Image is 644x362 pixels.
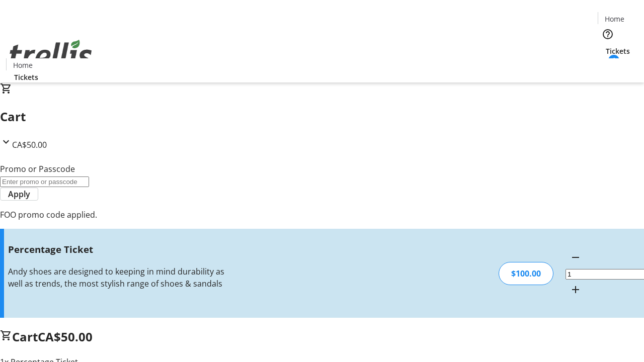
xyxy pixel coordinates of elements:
button: Decrement by one [566,247,586,267]
a: Home [598,14,630,24]
button: Help [598,24,618,44]
h3: Percentage Ticket [8,242,228,256]
span: CA$50.00 [12,139,47,150]
a: Home [7,60,39,70]
div: Andy shoes are designed to keeping in mind durability as well as trends, the most stylish range o... [8,265,228,290]
span: Apply [8,188,30,200]
span: Home [605,14,624,24]
img: Orient E2E Organization qXEusMBIYX's Logo [6,29,96,79]
button: Cart [598,56,618,76]
div: $100.00 [499,262,553,285]
span: CA$50.00 [38,328,93,345]
a: Tickets [6,72,46,82]
button: Increment by one [566,280,586,300]
span: Home [13,60,33,70]
span: Tickets [14,72,38,82]
span: Tickets [606,46,630,56]
a: Tickets [598,46,638,56]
